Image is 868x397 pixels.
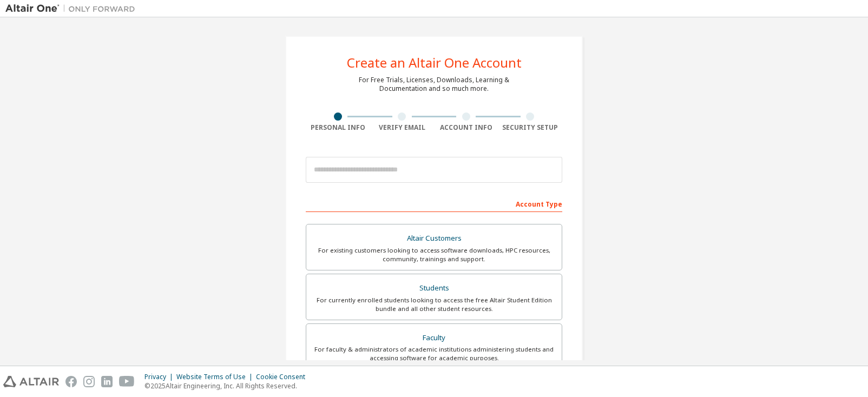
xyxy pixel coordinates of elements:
[306,123,370,132] div: Personal Info
[83,376,95,387] img: instagram.svg
[370,123,435,132] div: Verify Email
[347,56,522,69] div: Create an Altair One Account
[3,376,59,387] img: altair_logo.svg
[313,296,555,313] div: For currently enrolled students looking to access the free Altair Student Edition bundle and all ...
[313,330,555,346] div: Faculty
[313,246,555,263] div: For existing customers looking to access software downloads, HPC resources, community, trainings ...
[498,123,563,132] div: Security Setup
[144,373,176,381] div: Privacy
[5,3,141,14] img: Altair One
[313,231,555,246] div: Altair Customers
[176,373,256,381] div: Website Terms of Use
[65,376,77,387] img: facebook.svg
[313,281,555,296] div: Students
[313,345,555,362] div: For faculty & administrators of academic institutions administering students and accessing softwa...
[144,381,312,391] p: © 2025 Altair Engineering, Inc. All Rights Reserved.
[101,376,113,387] img: linkedin.svg
[359,76,509,93] div: For Free Trials, Licenses, Downloads, Learning & Documentation and so much more.
[119,376,135,387] img: youtube.svg
[306,195,562,212] div: Account Type
[256,373,312,381] div: Cookie Consent
[434,123,498,132] div: Account Info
